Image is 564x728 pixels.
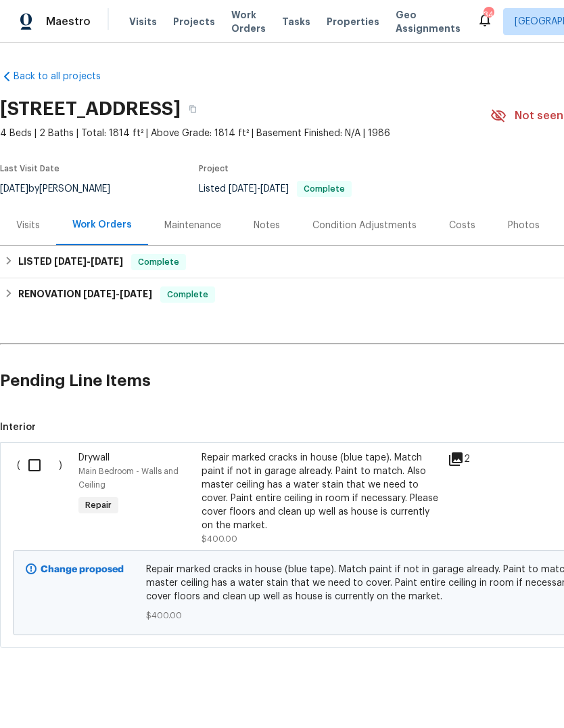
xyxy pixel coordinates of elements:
div: 34 [484,8,493,22]
div: ( ) [13,447,74,550]
h6: RENOVATION [18,286,152,303]
div: Costs [449,219,475,232]
div: Condition Adjustments [312,219,417,232]
div: Notes [254,219,280,232]
div: Repair marked cracks in house (blue tape). Match paint if not in garage already. Paint to match. ... [202,451,440,532]
span: Repair [80,498,117,512]
span: [DATE] [54,257,87,266]
span: Drywall [78,453,110,463]
b: Change proposed [41,565,124,574]
div: Visits [16,219,40,232]
span: $400.00 [202,535,237,543]
span: [DATE] [91,257,123,266]
button: Copy Address [181,97,205,121]
span: [DATE] [83,289,116,299]
span: - [229,184,289,194]
span: Listed [199,184,352,194]
span: Complete [133,255,185,269]
span: Project [199,165,229,173]
span: [DATE] [120,289,152,299]
div: Photos [508,219,540,232]
span: Maestro [46,15,91,28]
div: 2 [448,451,501,467]
span: Tasks [282,17,310,26]
span: Complete [162,288,214,301]
div: Work Orders [72,218,132,232]
span: Main Bedroom - Walls and Ceiling [78,467,179,489]
span: [DATE] [229,184,257,194]
span: Geo Assignments [396,8,461,35]
div: Maintenance [164,219,221,232]
span: - [54,257,123,266]
span: Work Orders [231,8,266,35]
span: Properties [327,15,379,28]
span: Complete [298,185,350,193]
span: Projects [173,15,215,28]
span: [DATE] [260,184,289,194]
span: - [83,289,152,299]
h6: LISTED [18,254,123,270]
span: Visits [129,15,157,28]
